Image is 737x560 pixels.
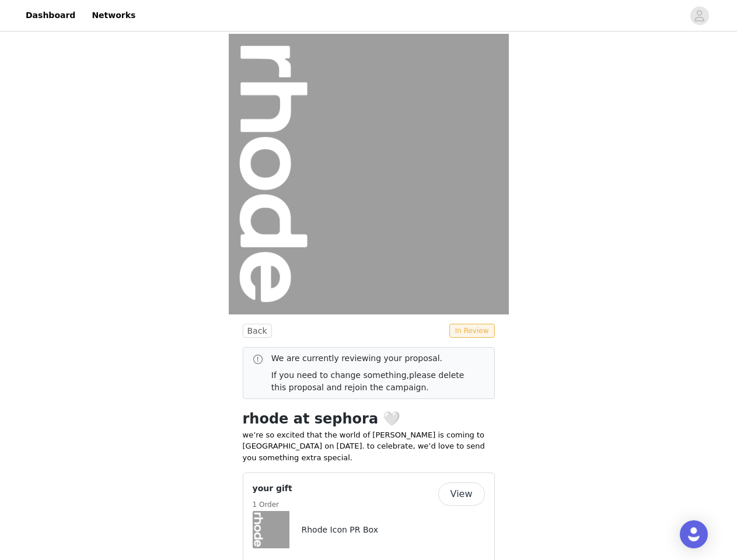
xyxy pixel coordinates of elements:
h4: Rhode Icon PR Box [302,524,378,536]
img: Rhode Icon PR Box [253,511,290,548]
a: Networks [85,2,142,29]
div: avatar [694,6,705,25]
h1: rhode at sephora 🤍 [243,408,495,429]
span: In Review [449,324,495,338]
a: Dashboard [19,2,82,29]
h4: your gift [253,482,292,495]
h5: 1 Order [253,499,292,510]
button: Back [243,324,272,338]
p: If you need to change something, [271,369,476,394]
p: We are currently reviewing your proposal. [271,352,476,365]
a: please delete this proposal and rejoin the campaign. [271,370,464,392]
p: we’re so excited that the world of [PERSON_NAME] is coming to [GEOGRAPHIC_DATA] on [DATE]. to cel... [243,429,495,464]
button: View [438,482,485,506]
div: Open Intercom Messenger [680,520,708,548]
img: campaign image [229,34,509,314]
